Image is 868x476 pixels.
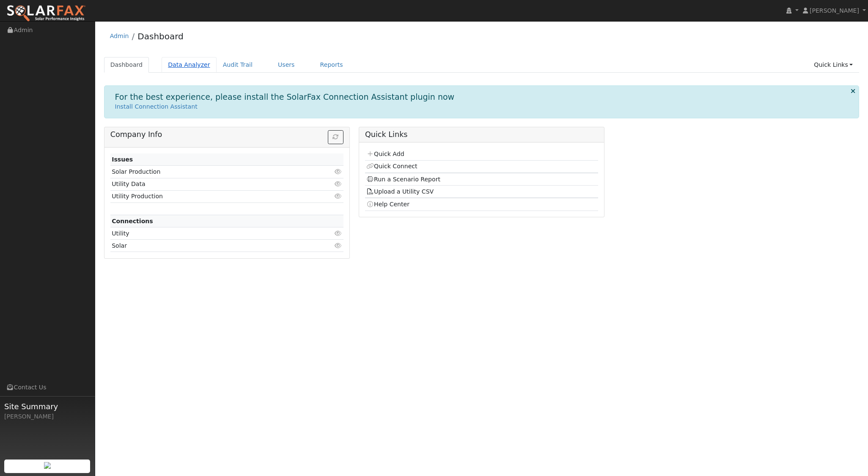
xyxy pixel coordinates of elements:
[335,193,342,199] i: Click to view
[335,169,342,175] i: Click to view
[110,33,129,39] a: Admin
[110,190,306,202] td: Utility Production
[335,230,342,236] i: Click to view
[4,401,91,412] span: Site Summary
[365,130,598,139] h5: Quick Links
[115,92,455,102] h1: For the best experience, please install the SolarFax Connection Assistant plugin now
[104,57,149,73] a: Dashboard
[366,201,409,208] a: Help Center
[217,57,259,73] a: Audit Trail
[810,7,859,14] span: [PERSON_NAME]
[366,176,440,183] a: Run a Scenario Report
[115,103,198,110] a: Install Connection Assistant
[110,178,306,190] td: Utility Data
[112,156,133,163] strong: Issues
[366,188,434,195] a: Upload a Utility CSV
[110,227,306,240] td: Utility
[6,5,86,22] img: SolarFax
[808,57,859,73] a: Quick Links
[366,163,417,170] a: Quick Connect
[4,412,91,421] div: [PERSON_NAME]
[314,57,349,73] a: Reports
[44,462,51,469] img: retrieve
[110,240,306,252] td: Solar
[110,166,306,178] td: Solar Production
[272,57,301,73] a: Users
[162,57,217,73] a: Data Analyzer
[112,218,153,224] strong: Connections
[110,130,343,139] h5: Company Info
[335,243,342,249] i: Click to view
[335,181,342,187] i: Click to view
[137,31,184,41] a: Dashboard
[366,150,404,157] a: Quick Add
